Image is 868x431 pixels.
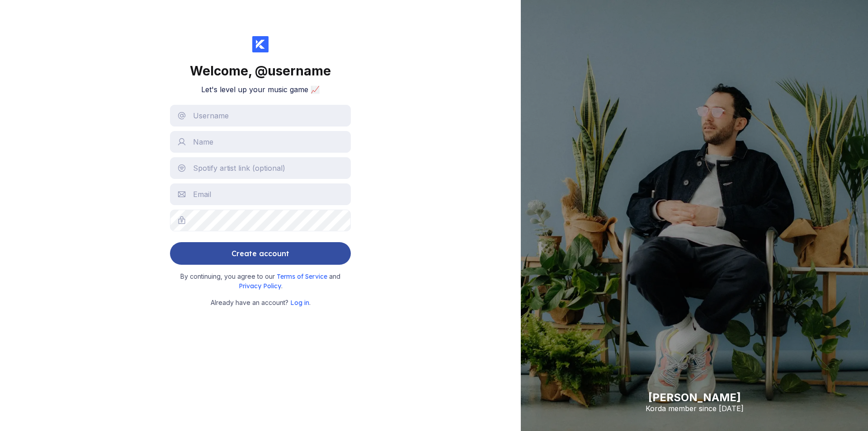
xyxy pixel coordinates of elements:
div: Create account [231,244,289,262]
a: Terms of Service [277,272,329,280]
div: [PERSON_NAME] [646,391,744,404]
input: Username [170,105,351,126]
div: Welcome, [190,63,331,79]
a: Log in [290,299,309,306]
input: Email [170,183,351,205]
a: Privacy Policy [239,282,281,290]
div: Korda member since [DATE] [646,404,744,413]
span: username [268,63,331,79]
button: Create account [170,242,351,265]
small: By continuing, you agree to our and . [175,272,346,290]
span: @ [255,63,268,79]
input: Spotify artist link (optional) [170,157,351,179]
span: Privacy Policy [239,282,281,290]
small: Already have an account? . [211,298,311,308]
h2: Let's level up your music game 📈 [201,85,320,94]
input: Name [170,131,351,153]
